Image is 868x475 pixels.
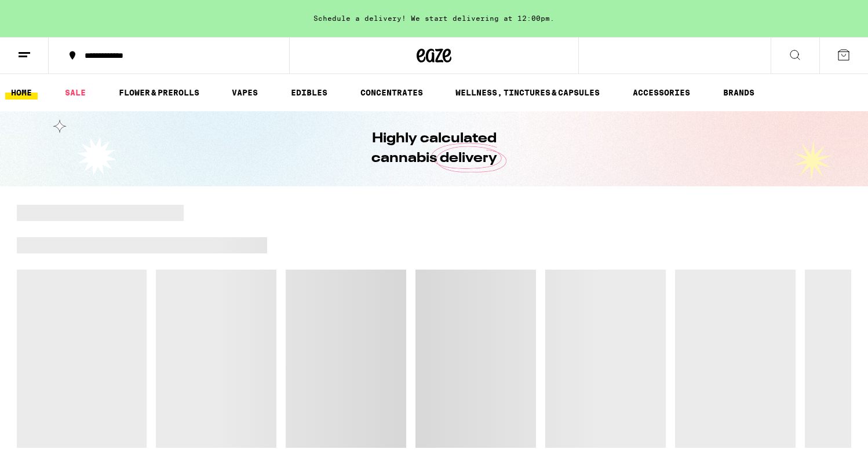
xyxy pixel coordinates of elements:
[5,86,38,100] a: HOME
[285,86,333,100] a: EDIBLES
[717,86,760,100] button: BRANDS
[226,86,264,100] a: VAPES
[450,86,606,100] a: WELLNESS, TINCTURES & CAPSULES
[113,86,205,100] a: FLOWER & PREROLLS
[355,86,429,100] a: CONCENTRATES
[338,129,530,168] h1: Highly calculated cannabis delivery
[627,86,696,100] a: ACCESSORIES
[59,86,92,100] a: SALE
